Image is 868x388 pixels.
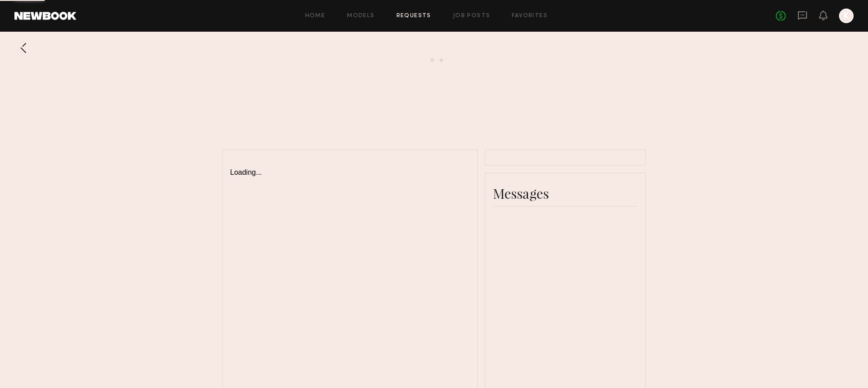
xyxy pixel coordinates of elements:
a: Home [305,13,325,19]
a: Job Posts [453,13,491,19]
a: Models [347,13,374,19]
a: K [839,9,854,23]
a: Favorites [512,13,547,19]
a: Requests [396,13,431,19]
div: Loading... [230,158,470,177]
div: Messages [493,184,638,202]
